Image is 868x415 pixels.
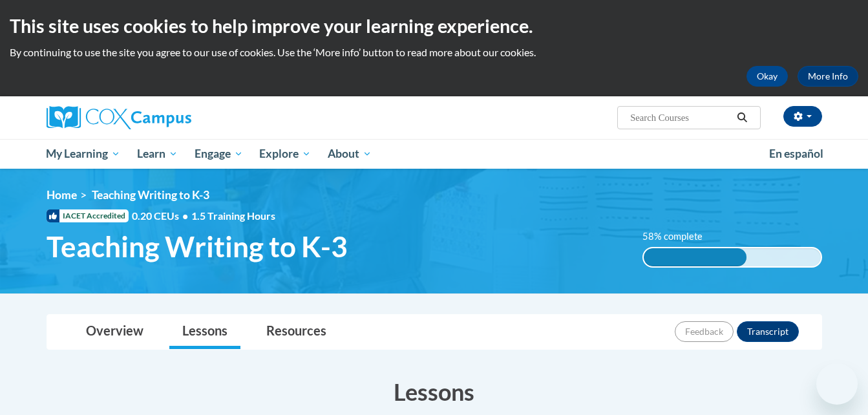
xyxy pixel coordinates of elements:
h2: This site uses cookies to help improve your learning experience. [10,13,858,39]
span: IACET Accredited [47,209,129,222]
div: 58% complete [644,248,746,266]
a: En español [761,140,832,167]
a: Resources [253,315,339,349]
input: Search Courses [629,110,732,125]
a: Home [47,188,77,202]
label: 58% complete [642,229,717,244]
a: Lessons [169,315,240,349]
span: Teaching Writing to K-3 [47,229,348,264]
span: Explore [259,146,311,162]
button: Feedback [675,321,734,342]
span: Learn [137,146,178,162]
a: Cox Campus [47,106,292,129]
button: Account Settings [783,106,822,127]
a: About [319,139,380,169]
span: Engage [195,146,243,162]
span: About [328,146,372,162]
span: 1.5 Training Hours [191,209,275,222]
a: More Info [798,66,858,87]
span: Teaching Writing to K-3 [92,188,209,202]
a: Explore [251,139,319,169]
span: • [182,209,188,222]
a: Learn [129,139,186,169]
p: By continuing to use the site you agree to our use of cookies. Use the ‘More info’ button to read... [10,45,858,59]
img: Cox Campus [47,106,191,129]
button: Okay [746,66,788,87]
div: Main menu [27,139,842,169]
iframe: Button to launch messaging window [816,363,858,405]
span: My Learning [46,146,120,162]
span: 0.20 CEUs [132,209,191,223]
a: Overview [73,315,156,349]
a: Engage [186,139,251,169]
a: My Learning [38,139,129,169]
span: En español [769,147,823,160]
button: Search [732,110,752,125]
button: Transcript [737,321,799,342]
h3: Lessons [47,376,822,408]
